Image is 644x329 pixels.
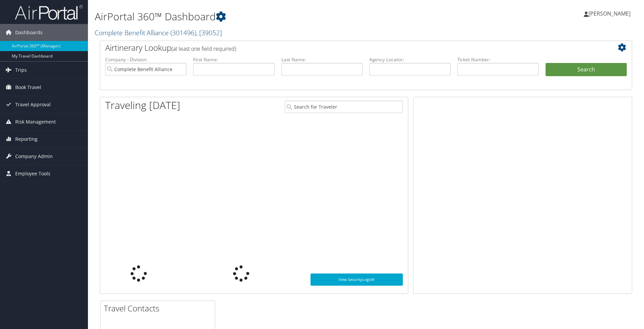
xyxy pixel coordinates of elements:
[95,9,456,24] h1: AirPortal 360™ Dashboard
[95,28,222,37] a: Complete Benefit Alliance
[584,3,637,24] a: [PERSON_NAME]
[196,28,222,37] span: , [ 39052 ]
[193,56,274,63] label: First Name:
[310,273,403,286] a: View SecurityLogic®
[285,101,403,113] input: Search for Traveler
[546,63,627,76] button: Search
[15,62,27,79] span: Trips
[15,148,53,165] span: Company Admin
[105,98,180,112] h1: Traveling [DATE]
[15,165,50,182] span: Employee Tools
[105,56,186,63] label: Company - Division:
[457,56,538,63] label: Ticket Number:
[171,45,236,52] span: (at least one field required)
[170,28,196,37] span: ( 301496 )
[104,303,215,314] h2: Travel Contacts
[15,113,56,130] span: Risk Management
[15,96,51,113] span: Travel Approval
[15,79,41,96] span: Book Travel
[281,56,363,63] label: Last Name:
[589,10,630,17] span: [PERSON_NAME]
[105,42,582,53] h2: Airtinerary Lookup
[15,131,38,148] span: Reporting
[369,56,451,63] label: Agency Locator:
[15,4,83,20] img: airportal-logo.png
[15,24,43,41] span: Dashboards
